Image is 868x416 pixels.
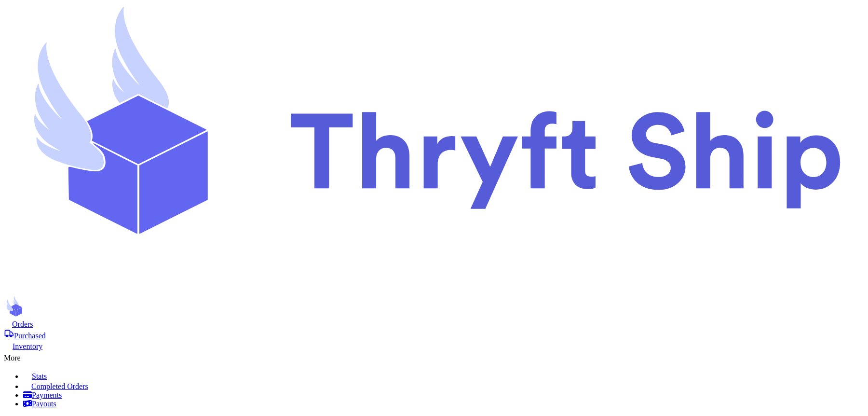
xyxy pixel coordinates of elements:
a: Payouts [23,400,864,408]
a: Inventory [4,340,864,351]
a: Orders [4,319,864,329]
a: Stats [23,370,864,381]
a: Completed Orders [23,381,864,391]
a: Purchased [4,329,864,340]
a: Payments [23,391,864,400]
div: More [4,351,864,362]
